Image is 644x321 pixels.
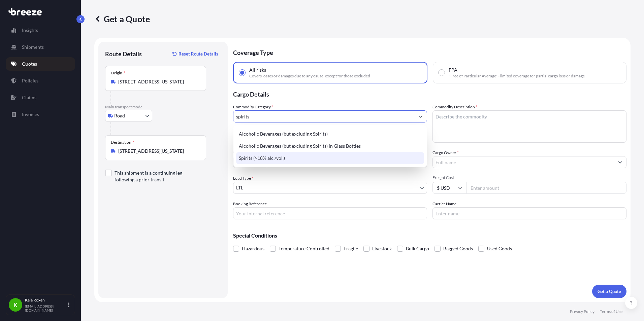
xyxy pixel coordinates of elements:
[598,288,621,295] p: Get a Quote
[236,128,424,140] div: Alcoholic Beverages (but excluding Spirits)
[111,70,125,76] div: Origin
[344,244,358,254] span: Fragile
[236,184,243,191] span: LTL
[406,244,429,254] span: Bulk Cargo
[13,301,18,308] span: K
[614,156,626,168] button: Show suggestions
[242,244,264,254] span: Hazardous
[433,156,614,168] input: Full name
[22,61,37,67] p: Quotes
[432,207,626,219] input: Enter name
[449,73,585,79] span: "Free of Particular Average" - limited coverage for partial cargo loss or damage
[279,244,329,254] span: Temperature Controlled
[570,309,594,314] p: Privacy Policy
[22,27,38,34] p: Insights
[22,77,38,84] p: Policies
[94,13,150,24] p: Get a Quote
[179,50,218,57] p: Reset Route Details
[25,304,67,312] p: [EMAIL_ADDRESS][DOMAIN_NAME]
[233,207,427,219] input: Your internal reference
[111,140,134,145] div: Destination
[233,149,427,155] span: Commodity Value
[249,73,370,79] span: Covers losses or damages due to any cause, except for those excluded
[118,148,198,154] input: Destination
[600,309,622,314] p: Terms of Use
[449,67,457,73] span: FPA
[233,175,253,182] span: Load Type
[25,297,67,303] p: Kela Roxen
[233,233,626,238] p: Special Conditions
[118,78,198,85] input: Origin
[487,244,512,254] span: Used Goods
[233,42,626,62] p: Coverage Type
[105,110,152,122] button: Select transport
[233,201,267,207] label: Booking Reference
[415,110,427,122] button: Show suggestions
[432,201,456,207] label: Carrier Name
[372,244,392,254] span: Livestock
[443,244,473,254] span: Bagged Goods
[432,149,459,156] label: Cargo Owner
[233,110,415,122] input: Select a commodity type
[233,104,273,110] label: Commodity Category
[115,170,201,183] label: This shipment is a continuing leg following a prior transit
[236,140,424,152] div: Alcoholic Beverages (but excluding Spirits) in Glass Bottles
[249,67,266,73] span: All risks
[236,128,424,164] div: Suggestions
[432,175,626,180] span: Freight Cost
[114,112,125,119] span: Road
[236,152,424,164] div: Spirits (>18% alc./vol.)
[466,182,626,194] input: Enter amount
[22,44,44,50] p: Shipments
[105,50,142,58] p: Route Details
[432,104,477,110] label: Commodity Description
[105,104,221,110] p: Main transport mode
[22,111,39,118] p: Invoices
[22,94,36,101] p: Claims
[233,83,626,104] p: Cargo Details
